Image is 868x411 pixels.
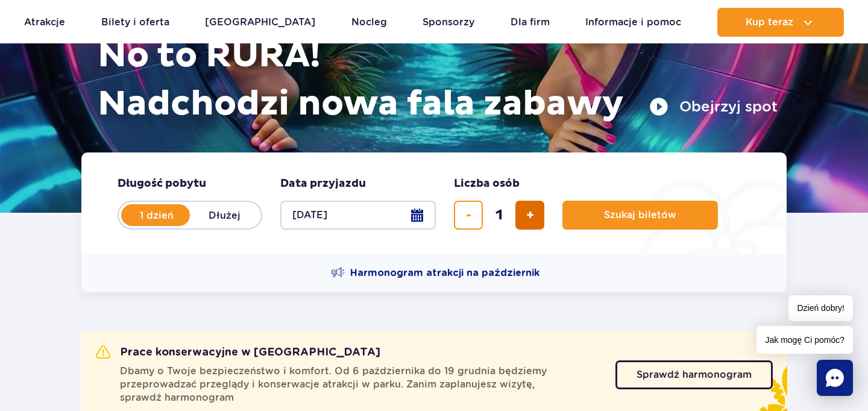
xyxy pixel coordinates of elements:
[515,201,544,230] button: dodaj bilet
[615,360,773,389] a: Sprawdź harmonogram
[118,177,206,191] span: Długość pobytu
[351,8,387,37] a: Nocleg
[604,210,676,221] span: Szukaj biletów
[205,8,315,37] a: [GEOGRAPHIC_DATA]
[81,152,787,254] form: Planowanie wizyty w Park of Poland
[717,8,844,37] button: Kup teraz
[454,177,520,191] span: Liczba osób
[350,266,539,280] span: Harmonogram atrakcji na październik
[280,177,366,191] span: Data przyjazdu
[788,295,853,321] span: Dzień dobry!
[562,201,718,230] button: Szukaj biletów
[280,201,436,230] button: [DATE]
[817,360,853,396] div: Chat
[98,32,778,128] h1: No to RURA! Nadchodzi nowa fala zabawy
[485,201,514,230] input: liczba biletów
[756,326,853,354] span: Jak mogę Ci pomóc?
[511,8,550,37] a: Dla firm
[101,8,169,37] a: Bilety i oferta
[122,202,191,228] label: 1 dzień
[120,365,601,404] span: Dbamy o Twoje bezpieczeństwo i komfort. Od 6 października do 19 grudnia będziemy przeprowadzać pr...
[454,201,483,230] button: usuń bilet
[585,8,681,37] a: Informacje i pomoc
[746,17,793,28] span: Kup teraz
[190,202,259,228] label: Dłużej
[637,370,752,380] span: Sprawdź harmonogram
[96,345,380,360] h2: Prace konserwacyjne w [GEOGRAPHIC_DATA]
[24,8,65,37] a: Atrakcje
[649,97,778,116] button: Obejrzyj spot
[331,266,539,280] a: Harmonogram atrakcji na październik
[423,8,474,37] a: Sponsorzy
